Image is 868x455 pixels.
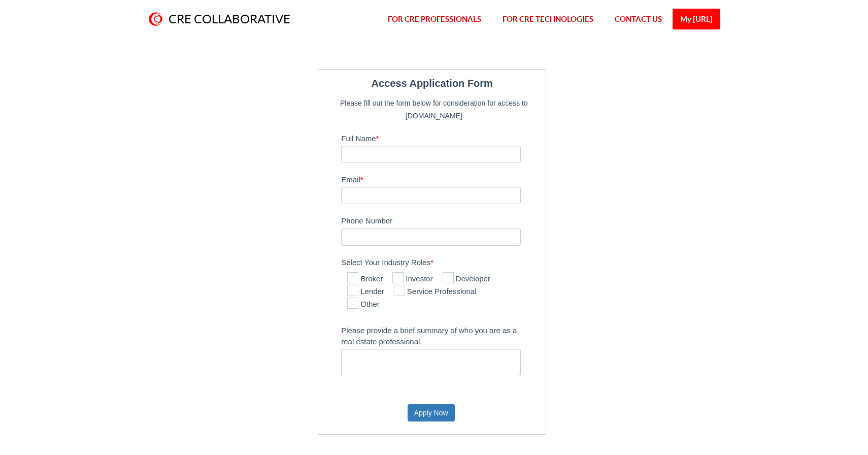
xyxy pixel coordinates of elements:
label: Phone Number [341,212,541,228]
a: My [URL] [673,9,720,29]
p: Please fill out the form below for consideration for access to [DOMAIN_NAME] [336,97,531,121]
label: Investor [392,273,432,285]
legend: Access Application Form [323,75,541,92]
label: Email [341,171,541,187]
label: Select Your Industry Roles [341,253,541,270]
label: Full Name [341,129,541,146]
label: Developer [443,273,490,285]
label: Lender [347,286,384,298]
label: Service Professional [394,286,477,298]
label: Other [347,299,380,311]
label: Broker [347,273,383,285]
button: Apply Now [408,404,455,421]
label: Please provide a brief summary of who you are as a real estate professional. [341,321,541,349]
